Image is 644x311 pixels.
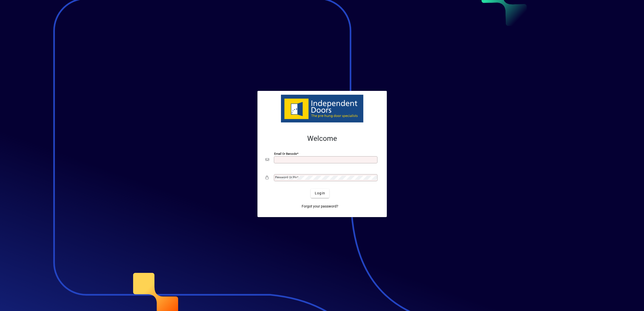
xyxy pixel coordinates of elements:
mat-label: Password or Pin [275,175,297,179]
span: Forgot your password? [302,204,338,209]
h2: Welcome [266,134,379,143]
mat-label: Email or Barcode [274,152,297,155]
button: Login [311,189,329,198]
span: Login [315,191,325,196]
a: Forgot your password? [300,202,340,211]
